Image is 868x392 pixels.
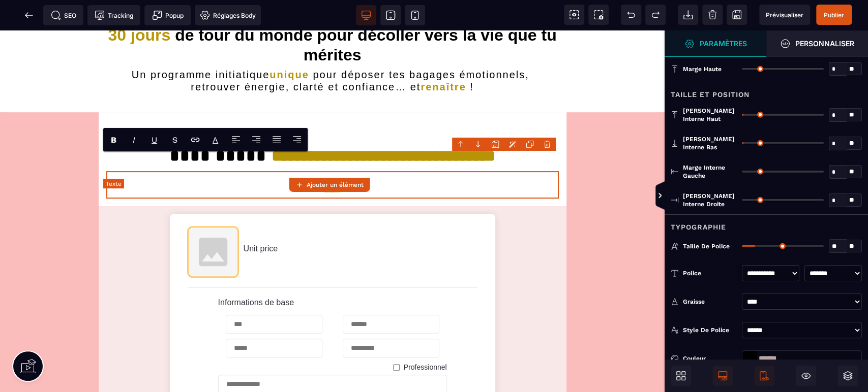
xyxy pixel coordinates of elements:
span: Favicon [195,5,261,25]
u: U [152,135,157,145]
span: Rétablir [645,5,666,25]
div: Taille et position [665,82,868,101]
span: Importer [678,5,698,25]
span: Afficher le desktop [712,366,733,386]
s: S [172,135,177,145]
p: A [213,135,218,145]
div: Style de police [683,325,737,335]
div: Typographie [665,214,868,233]
span: Code de suivi [87,5,140,25]
span: Afficher le mobile [754,366,774,386]
strong: Ajouter un élément [307,181,364,188]
img: Product image [188,196,238,247]
span: Unit price [244,214,278,222]
span: [PERSON_NAME] interne droite [683,192,737,208]
div: Police [683,268,737,278]
span: Voir mobile [405,5,425,25]
span: Align Justify [266,128,287,151]
span: Bold [104,128,124,151]
span: Retour [19,5,39,25]
div: Graisse [683,297,737,307]
span: [PERSON_NAME] interne bas [683,135,737,151]
span: Nettoyage [702,5,723,25]
span: Ouvrir le gestionnaire de styles [665,30,766,57]
span: Voir bureau [356,5,376,25]
span: Marge interne gauche [683,164,737,180]
span: Voir les composants [564,5,584,25]
span: Tracking [95,10,133,20]
span: Enregistrer [727,5,747,25]
span: Réglages Body [200,10,256,20]
h5: Informations de base [218,268,447,277]
span: Strike-through [165,128,185,151]
span: Créer une alerte modale [144,5,191,25]
span: Enregistrer le contenu [816,5,852,25]
span: Align Center [246,128,266,151]
i: I [133,135,135,145]
span: Prévisualiser [766,11,803,19]
span: Ouvrir les blocs [671,366,691,386]
label: Font color [213,135,218,145]
span: Afficher les vues [665,181,675,211]
span: Marge haute [683,65,722,73]
span: Underline [144,128,165,151]
span: Align Left [226,128,246,151]
div: Couleur [683,353,737,364]
strong: Paramètres [700,40,747,47]
b: B [111,135,116,145]
span: Métadata SEO [43,5,83,25]
span: Lien [185,128,205,151]
span: Masquer le bloc [796,366,816,386]
label: Professionnel [404,333,447,341]
span: Ouvrir le gestionnaire de styles [766,30,868,57]
span: Align Right [287,128,307,151]
span: Popup [152,10,184,20]
h2: Un programme initiatique pour déposer tes bagages émotionnels, retrouver énergie, clarté et confi... [99,38,566,62]
span: [PERSON_NAME] interne haut [683,107,737,123]
span: Ouvrir les calques [837,366,858,386]
span: Défaire [621,5,641,25]
span: SEO [51,10,76,20]
span: Voir tablette [380,5,401,25]
span: Aperçu [759,5,810,25]
span: Capture d'écran [588,5,609,25]
span: Publier [824,11,844,19]
span: Taille de police [683,242,730,250]
strong: Personnaliser [795,40,854,47]
button: Ajouter un élément [289,178,370,192]
span: Italic [124,128,144,151]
